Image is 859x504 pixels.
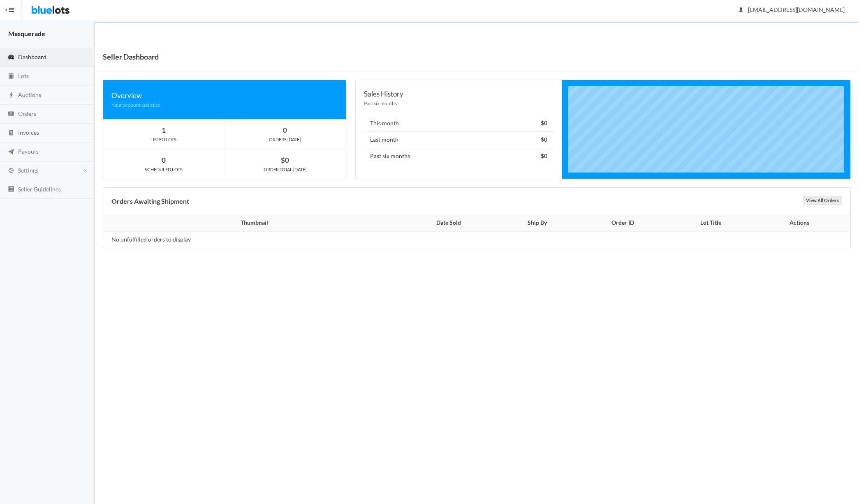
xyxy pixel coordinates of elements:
div: Overview [111,90,338,101]
strong: 0 [283,126,287,134]
span: Settings [18,167,38,174]
span: Lots [18,72,29,79]
th: Date Sold [400,215,497,231]
h1: Seller Dashboard [103,51,159,63]
th: Lot Title [668,215,754,231]
ion-icon: speedometer [7,54,15,62]
span: Invoices [18,129,39,136]
span: Orders [18,110,36,117]
strong: $0 [541,136,547,143]
ion-icon: clipboard [7,73,15,81]
div: Your account statistics [111,101,338,109]
div: Past six months [364,99,553,107]
div: ORDER TOTAL [DATE] [225,166,345,173]
span: Auctions [18,91,41,98]
ion-icon: list box [7,186,15,193]
li: Past six months [364,148,553,164]
ion-icon: cash [7,110,15,118]
span: Payouts [18,148,39,155]
strong: Masquerade [8,30,45,37]
li: This month [364,115,553,132]
ion-icon: calculator [7,129,15,137]
span: Seller Guidelines [18,186,61,193]
b: Orders Awaiting Shipment [111,197,189,205]
div: SCHEDULED LOTS [103,166,224,173]
th: Ship By [497,215,577,231]
ion-icon: flash [7,92,15,99]
div: LISTED LOTS [103,136,224,143]
li: Last month [364,131,553,148]
div: ORDERS [DATE] [225,136,345,143]
a: View All Orders [803,196,842,205]
strong: 1 [162,126,166,134]
ion-icon: person [737,7,745,14]
strong: 0 [162,156,166,164]
div: Sales History [364,88,553,99]
ion-icon: cog [7,167,15,175]
th: Actions [753,215,850,231]
span: Dashboard [18,53,46,60]
td: No unfulfilled orders to display [103,231,400,248]
th: Thumbnail [103,215,400,231]
span: [EMAIL_ADDRESS][DOMAIN_NAME] [739,6,845,13]
strong: $0 [541,120,547,127]
ion-icon: paper plane [7,148,15,156]
strong: $0 [281,156,289,164]
th: Order ID [577,215,668,231]
strong: $0 [541,152,547,159]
